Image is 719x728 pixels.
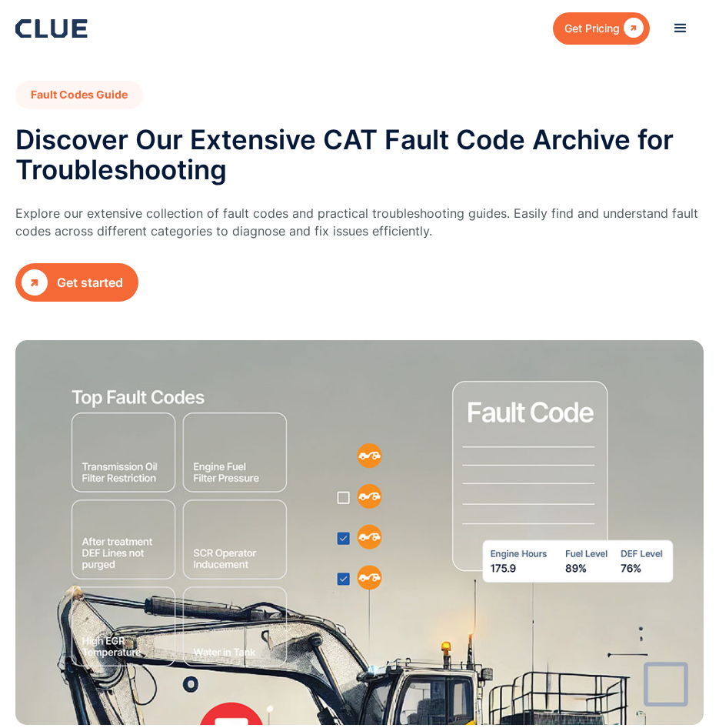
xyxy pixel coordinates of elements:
a: Get Pricing [553,12,650,44]
h1: Fault Codes Guide [15,81,143,109]
div:  [620,18,644,38]
a: Get started [15,263,138,302]
p: Explore our extensive collection of fault codes and practical troubleshooting guides. Easily find... [15,205,704,240]
div:  [22,269,48,296]
div: Get Pricing [564,18,620,38]
div: menu [657,5,704,52]
div: Get started [57,273,123,292]
h2: Discover Our Extensive CAT Fault Code Archive for Troubleshooting [15,125,704,185]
